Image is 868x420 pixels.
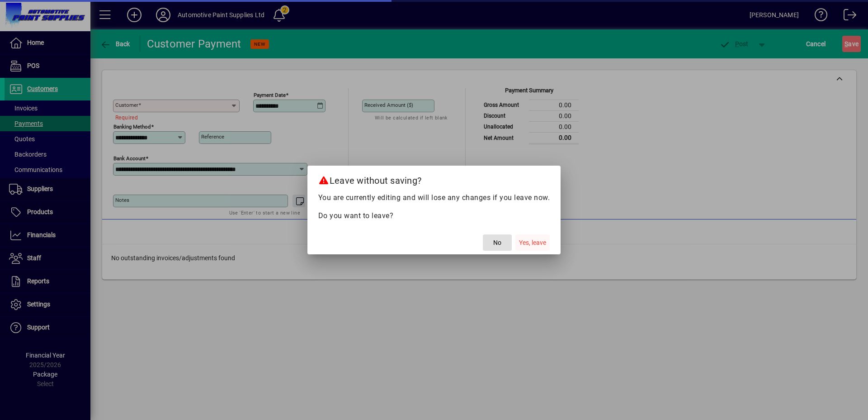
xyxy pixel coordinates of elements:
h2: Leave without saving? [307,166,561,192]
p: You are currently editing and will lose any changes if you leave now. [318,192,550,203]
button: No [483,234,512,251]
button: Yes, leave [515,234,550,251]
p: Do you want to leave? [318,210,550,221]
span: Yes, leave [519,238,546,248]
span: No [493,238,501,248]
